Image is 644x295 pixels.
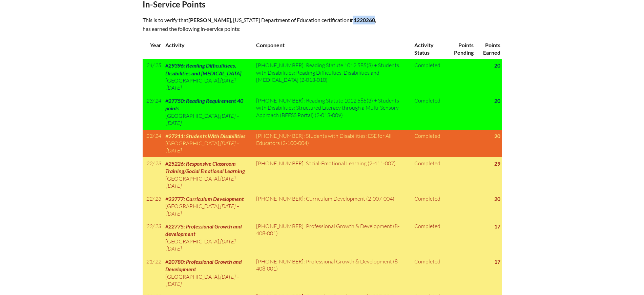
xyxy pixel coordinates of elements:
span: [GEOGRAPHIC_DATA] [165,140,219,147]
span: [GEOGRAPHIC_DATA] [165,112,219,119]
td: '24/'25 [143,59,163,94]
strong: 20 [494,196,500,202]
strong: 17 [494,258,500,265]
span: #20780: Professional Growth and Development [165,258,242,272]
span: [GEOGRAPHIC_DATA] [165,273,219,280]
td: Completed [412,157,446,192]
td: Completed [412,94,446,130]
strong: 17 [494,223,500,229]
td: Completed [412,220,446,255]
td: , [163,94,254,130]
td: '22/'23 [143,220,163,255]
td: [PHONE_NUMBER]: Curriculum Development (2-007-004) [253,192,412,220]
td: '23/'24 [143,130,163,157]
span: [GEOGRAPHIC_DATA] [165,238,219,245]
td: [PHONE_NUMBER]: Social-Emotional Learning (2-411-007) [253,157,412,192]
strong: 20 [494,62,500,69]
span: [DATE] – [DATE] [165,238,239,252]
span: #27211: Students With Disabilities [165,133,245,139]
td: Completed [412,130,446,157]
span: #22777: Curriculum Development [165,196,244,202]
td: '21/'22 [143,255,163,291]
span: #29396: Reading Difficulitiees, Disabilities and [MEDICAL_DATA] [165,62,241,76]
span: [GEOGRAPHIC_DATA] [165,77,219,84]
span: [DATE] – [DATE] [165,140,239,154]
td: , [163,59,254,94]
span: #25226: Responsive Classroom Training/Social Emotional Learning [165,160,245,174]
td: Completed [412,255,446,291]
th: Points Earned [475,39,501,59]
th: Points Pending [446,39,475,59]
span: #22775: Professional Growth and development [165,223,242,237]
td: , [163,192,254,220]
td: , [163,220,254,255]
strong: 29 [494,160,500,167]
th: Activity Status [412,39,446,59]
span: [DATE] – [DATE] [165,203,239,217]
td: [PHONE_NUMBER]: Professional Growth & Development (8-408-001) [253,255,412,291]
span: [GEOGRAPHIC_DATA] [165,203,219,209]
b: # 1220260 [350,17,375,23]
span: [PERSON_NAME] [188,17,231,23]
th: Activity [163,39,254,59]
span: [DATE] – [DATE] [165,273,239,287]
td: '23/'24 [143,94,163,130]
td: Completed [412,192,446,220]
td: , [163,130,254,157]
span: [DATE] – [DATE] [165,77,239,91]
p: This is to verify that , [US_STATE] Department of Education certification , has earned the follow... [143,16,381,33]
th: Component [253,39,412,59]
strong: 20 [494,97,500,104]
td: [PHONE_NUMBER]: Reading Statute 1012.585(3) + Students with Disabilities: Structured Literacy thr... [253,94,412,130]
span: [DATE] – [DATE] [165,112,239,126]
td: '22/'23 [143,192,163,220]
span: #27750: Reading Requirement 40 points [165,97,243,111]
td: [PHONE_NUMBER]: Students with Disabilities: ESE for All Educators (2-100-004) [253,130,412,157]
span: [DATE] – [DATE] [165,175,239,189]
td: , [163,157,254,192]
th: Year [143,39,163,59]
td: [PHONE_NUMBER]: Reading Statute 1012.585(3) + Students with Disabilities: Reading Difficulties, D... [253,59,412,94]
td: , [163,255,254,291]
td: '22/'23 [143,157,163,192]
td: [PHONE_NUMBER]: Professional Growth & Development (8-408-001) [253,220,412,255]
span: [GEOGRAPHIC_DATA] [165,175,219,182]
td: Completed [412,59,446,94]
strong: 20 [494,133,500,139]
